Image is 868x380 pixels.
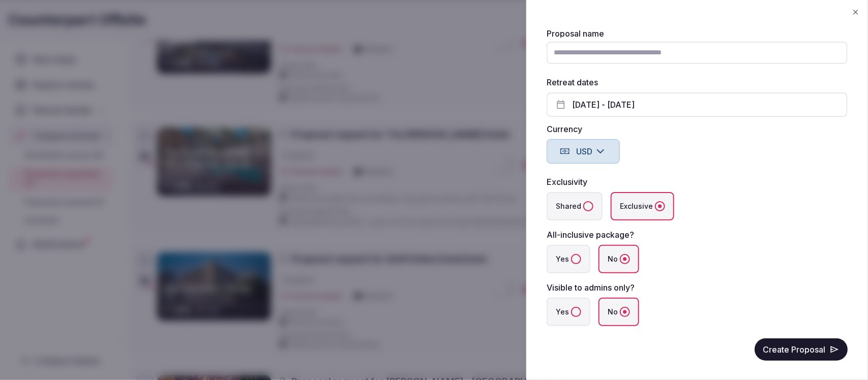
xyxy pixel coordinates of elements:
[755,338,848,361] button: Create Proposal
[598,298,639,326] label: No
[547,77,598,87] label: Retreat dates
[547,192,603,220] label: Shared
[547,29,848,38] label: Proposal name
[547,177,587,187] label: Exclusivity
[547,282,635,293] label: Visible to admins only?
[547,245,590,273] label: Yes
[655,201,665,211] button: Exclusive
[571,254,581,264] button: Yes
[547,125,848,133] label: Currency
[583,201,593,211] button: Shared
[571,307,581,317] button: Yes
[598,245,639,273] label: No
[547,92,848,117] button: [DATE] - [DATE]
[620,307,630,317] button: No
[547,139,620,164] button: USD
[547,230,634,240] label: All-inclusive package?
[620,254,630,264] button: No
[611,192,674,220] label: Exclusive
[547,298,590,326] label: Yes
